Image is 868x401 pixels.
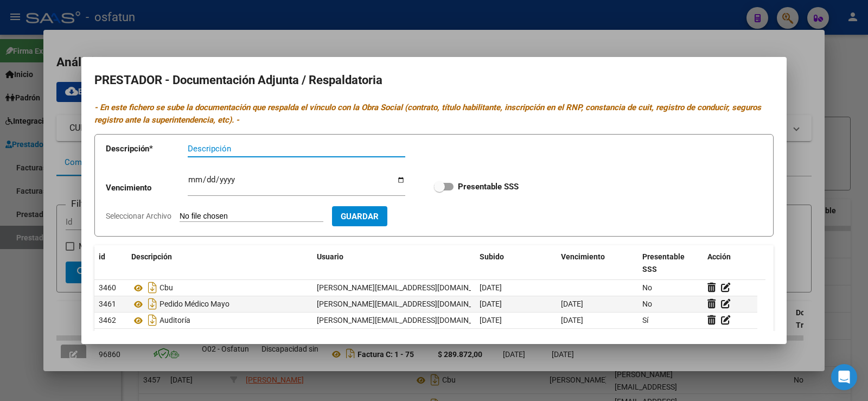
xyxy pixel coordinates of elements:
div: Open Intercom Messenger [831,364,857,390]
span: Sí [642,316,648,324]
span: 3461 [99,300,116,308]
span: Presentable SSS [642,252,685,273]
datatable-header-cell: id [94,245,127,281]
span: Cbu [159,284,173,292]
i: Descargar documento [145,279,159,296]
span: Descripción [131,252,172,261]
span: Guardar [341,212,379,221]
span: [DATE] [561,300,583,308]
p: Vencimiento [106,182,188,194]
i: Descargar documento [145,311,159,329]
span: [PERSON_NAME][EMAIL_ADDRESS][DOMAIN_NAME] - [PERSON_NAME] [317,283,559,292]
span: [PERSON_NAME][EMAIL_ADDRESS][DOMAIN_NAME] - [PERSON_NAME] [317,316,559,324]
datatable-header-cell: Acción [703,245,757,281]
span: [DATE] [480,316,502,324]
datatable-header-cell: Usuario [312,245,475,281]
span: No [642,300,652,308]
span: Subido [480,252,504,261]
i: - En este fichero se sube la documentación que respalda el vínculo con la Obra Social (contrato, ... [94,103,761,125]
span: 3462 [99,316,116,324]
span: Vencimiento [561,252,605,261]
span: id [99,252,105,261]
h2: PRESTADOR - Documentación Adjunta / Respaldatoria [94,70,774,91]
button: Guardar [332,206,387,226]
span: [DATE] [480,283,502,292]
datatable-header-cell: Vencimiento [557,245,638,281]
span: Seleccionar Archivo [106,212,171,220]
span: [DATE] [561,316,583,324]
span: Pedido Médico Mayo [159,300,229,309]
p: Descripción [106,143,188,155]
i: Descargar documento [145,295,159,313]
span: Auditoría [159,316,190,325]
datatable-header-cell: Subido [475,245,557,281]
span: [PERSON_NAME][EMAIL_ADDRESS][DOMAIN_NAME] - [PERSON_NAME] [317,300,559,308]
datatable-header-cell: Descripción [127,245,312,281]
span: 3460 [99,283,116,292]
datatable-header-cell: Presentable SSS [638,245,703,281]
span: No [642,283,652,292]
span: Usuario [317,252,343,261]
span: Acción [707,252,731,261]
strong: Presentable SSS [458,182,519,192]
span: [DATE] [480,300,502,308]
